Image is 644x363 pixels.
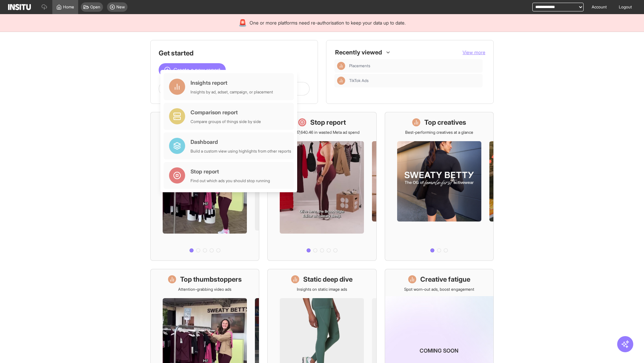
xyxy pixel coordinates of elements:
p: Best-performing creatives at a glance [405,130,473,135]
h1: Stop report [310,118,346,127]
div: Comparison report [191,108,261,116]
div: Insights report [191,79,273,87]
a: Top creativesBest-performing creatives at a glance [385,112,494,261]
span: View more [463,49,485,55]
span: New [116,4,125,10]
div: Insights by ad, adset, campaign, or placement [191,89,273,95]
div: 🚨 [238,18,247,28]
span: Placements [349,63,370,69]
span: Create a new report [173,66,220,74]
button: View more [463,49,485,56]
button: Create a new report [159,63,226,77]
span: Placements [349,63,480,69]
span: TikTok Ads [349,78,480,83]
h1: Get started [159,48,310,58]
h1: Static deep dive [303,275,353,284]
div: Compare groups of things side by side [191,119,261,124]
div: Dashboard [191,138,291,146]
a: What's live nowSee all active ads instantly [150,112,259,261]
div: Insights [337,62,345,70]
span: Home [63,4,74,10]
p: Save £17,640.46 in wasted Meta ad spend [284,130,360,135]
div: Find out which ads you should stop running [191,178,270,184]
div: Stop report [191,167,270,175]
img: Logo [8,4,31,10]
span: TikTok Ads [349,78,369,83]
h1: Top thumbstoppers [180,275,242,284]
div: Insights [337,77,345,85]
div: Build a custom view using highlights from other reports [191,149,291,154]
a: Stop reportSave £17,640.46 in wasted Meta ad spend [267,112,376,261]
p: Insights on static image ads [297,287,347,292]
p: Attention-grabbing video ads [178,287,231,292]
h1: Top creatives [424,118,466,127]
span: One or more platforms need re-authorisation to keep your data up to date. [250,19,406,26]
span: Open [90,4,100,10]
